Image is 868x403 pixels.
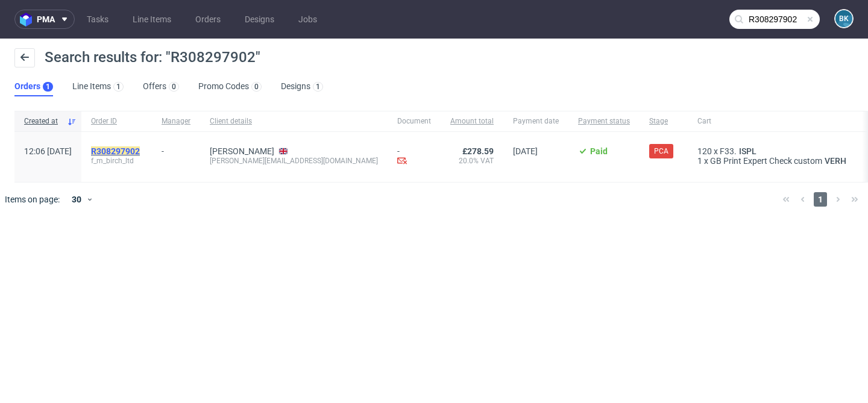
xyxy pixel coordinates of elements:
span: 1 [814,192,827,207]
span: £278.59 [462,146,494,156]
a: [PERSON_NAME] [210,146,274,156]
span: Items on page: [5,193,60,205]
div: 0 [254,83,259,91]
a: Line Items [125,10,178,29]
span: Cart [697,116,849,127]
img: logo [20,13,37,27]
mark: R308297902 [91,146,140,156]
div: 0 [172,83,176,91]
span: Order ID [91,116,142,127]
div: 30 [64,191,86,208]
a: Line Items1 [72,77,124,96]
span: Amount total [450,116,494,127]
span: 20.0% VAT [450,156,494,166]
a: R308297902 [91,146,142,156]
figcaption: BK [835,10,852,27]
a: Designs [237,10,281,29]
span: GB Print Expert Check custom [710,156,822,166]
button: pma [14,10,75,29]
span: F33. [720,146,737,156]
span: [DATE] [513,146,538,156]
a: Orders1 [14,77,53,96]
span: Paid [590,146,608,156]
span: Document [397,116,431,127]
a: Offers0 [143,77,179,96]
div: 1 [316,83,320,91]
a: Orders [188,10,228,29]
span: PCA [654,146,668,157]
span: f_m_birch_ltd [91,156,142,166]
span: pma [37,15,55,23]
span: Search results for: "R308297902" [45,49,260,66]
span: Payment date [513,116,559,127]
span: Created at [24,116,62,127]
a: Jobs [291,10,324,29]
a: Promo Codes0 [198,77,262,96]
a: Tasks [80,10,116,29]
div: - [162,142,190,156]
a: VERH [822,156,849,166]
span: Manager [162,116,190,127]
span: 12:06 [DATE] [24,146,72,156]
div: 1 [46,83,50,91]
div: x [697,146,849,156]
span: Payment status [578,116,630,127]
div: 1 [116,83,121,91]
span: Stage [649,116,678,127]
div: x [697,156,849,166]
div: [PERSON_NAME][EMAIL_ADDRESS][DOMAIN_NAME] [210,156,378,166]
span: 1 [697,156,702,166]
a: ISPL [737,146,759,156]
div: - [397,146,431,167]
span: 120 [697,146,712,156]
a: Designs1 [281,77,323,96]
span: Client details [210,116,378,127]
